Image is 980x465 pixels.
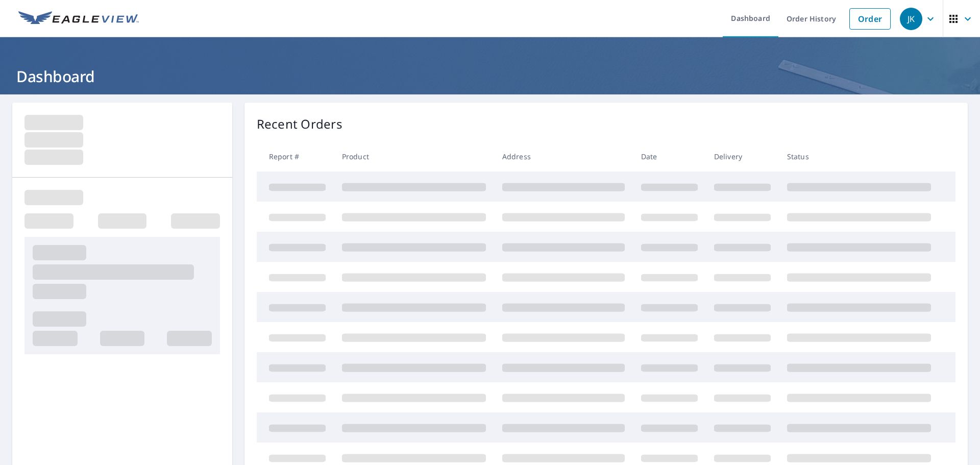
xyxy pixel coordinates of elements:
[257,115,342,133] p: Recent Orders
[706,141,779,172] th: Delivery
[12,66,968,87] h1: Dashboard
[334,141,494,172] th: Product
[257,141,334,172] th: Report #
[494,141,633,172] th: Address
[18,11,139,27] img: EV Logo
[849,8,891,30] a: Order
[633,141,706,172] th: Date
[900,8,922,30] div: JK
[779,141,939,172] th: Status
